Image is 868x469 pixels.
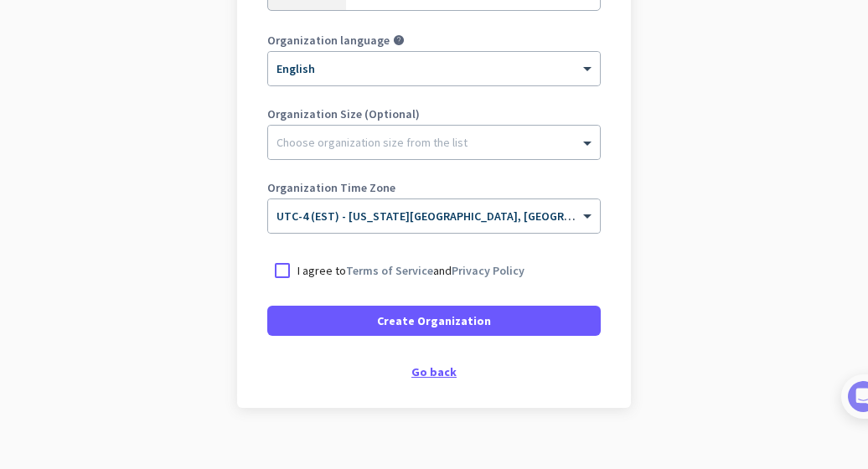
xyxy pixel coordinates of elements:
[393,34,405,46] i: help
[267,34,390,46] label: Organization language
[267,182,601,193] label: Organization Time Zone
[346,263,433,278] a: Terms of Service
[297,262,524,279] p: I agree to and
[267,366,601,378] div: Go back
[452,263,524,278] a: Privacy Policy
[267,306,601,336] button: Create Organization
[267,108,601,120] label: Organization Size (Optional)
[377,312,491,329] span: Create Organization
